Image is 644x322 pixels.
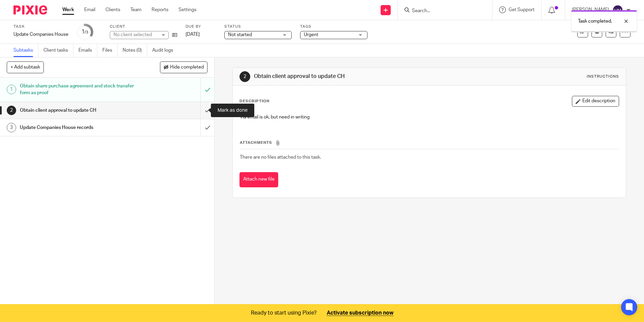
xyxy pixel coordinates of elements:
[110,24,177,29] label: Client
[62,6,74,13] a: Work
[179,6,196,13] a: Settings
[239,172,278,187] button: Attach new file
[13,5,47,15] img: Pixie
[20,81,136,98] h1: Obtain share purchase agreement and stock transfer form as proof
[82,28,88,36] div: 1
[224,24,292,29] label: Status
[123,44,147,57] a: Notes (0)
[304,32,318,37] span: Urgent
[7,106,16,115] div: 2
[78,44,97,57] a: Emails
[240,155,321,160] span: There are no files attached to this task.
[43,44,73,57] a: Client tasks
[105,6,120,13] a: Clients
[240,114,618,120] p: Via email is ok, but need in writing
[20,123,136,133] h1: Update Companies House records
[13,44,38,57] a: Subtasks
[13,24,68,29] label: Task
[300,24,367,29] label: Tags
[228,32,252,37] span: Not started
[13,31,68,38] div: Update Companies House
[239,71,250,82] div: 2
[114,31,157,38] div: No client selected
[7,123,16,132] div: 3
[85,30,88,34] small: /3
[578,18,612,25] p: Task completed.
[254,73,444,80] h1: Obtain client approval to update CH
[102,44,118,57] a: Files
[84,6,95,13] a: Email
[130,6,141,13] a: Team
[20,105,136,115] h1: Obtain client approval to update CH
[239,99,269,104] p: Description
[160,61,207,73] button: Hide completed
[7,85,16,94] div: 1
[612,5,623,16] img: svg%3E
[7,61,44,73] button: + Add subtask
[186,24,216,29] label: Due by
[152,6,168,13] a: Reports
[186,32,200,37] span: [DATE]
[152,44,178,57] a: Audit logs
[170,65,204,70] span: Hide completed
[572,96,619,107] button: Edit description
[240,141,272,144] span: Attachments
[587,74,619,79] div: Instructions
